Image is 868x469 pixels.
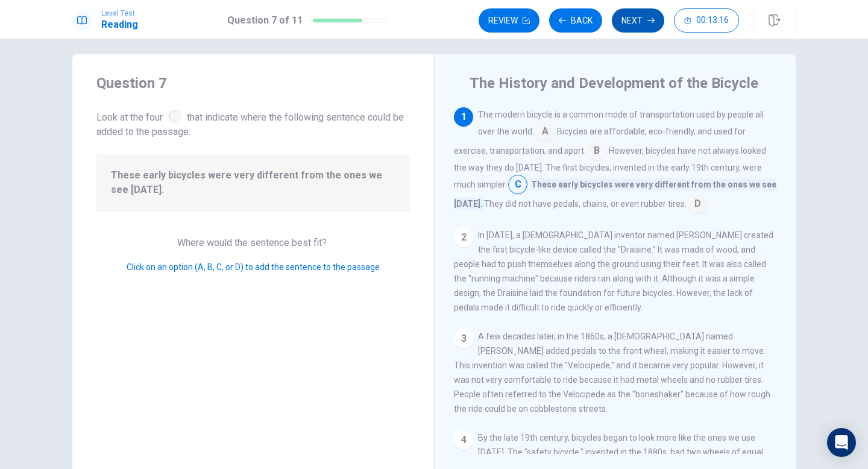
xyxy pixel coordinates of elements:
div: 2 [454,228,473,247]
h1: Question 7 of 11 [227,13,303,28]
span: In [DATE], a [DEMOGRAPHIC_DATA] inventor named [PERSON_NAME] created the first bicycle-like devic... [454,230,773,312]
button: Next [612,8,664,33]
div: Open Intercom Messenger [827,428,856,457]
span: A [535,122,555,141]
h4: The History and Development of the Bicycle [470,74,758,93]
span: D [688,194,707,213]
span: Click on an option (A, B, C, or D) to add the sentence to the passage [127,262,380,272]
span: B [587,141,606,160]
span: However, bicycles have not always looked the way they do [DATE]. The first bicycles, invented in ... [454,146,766,189]
div: 4 [454,430,473,450]
span: Where would the sentence best fit? [177,237,329,248]
div: 3 [454,329,473,348]
h1: Reading [101,17,138,32]
div: 1 [454,107,473,127]
button: Back [549,8,602,33]
span: These early bicycles were very different from the ones we see [DATE]. [111,168,395,197]
span: C [508,175,527,194]
h4: Question 7 [96,74,410,93]
span: These early bicycles were very different from the ones we see [DATE]. [454,178,776,210]
button: 00:13:16 [674,8,739,33]
span: The modern bicycle is a common mode of transportation used by people all over the world. [478,110,764,136]
span: A few decades later, in the 1860s, a [DEMOGRAPHIC_DATA] named [PERSON_NAME] added pedals to the f... [454,332,770,414]
span: 00:13:16 [696,16,729,25]
span: Level Test [101,9,138,17]
span: Bicycles are affordable, eco-friendly, and used for exercise, transportation, and sport. [454,127,746,156]
span: Look at the four that indicate where the following sentence could be added to the passage: [96,107,410,139]
button: Review [479,8,539,33]
span: They did not have pedals, chains, or even rubber tires. [484,199,687,209]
